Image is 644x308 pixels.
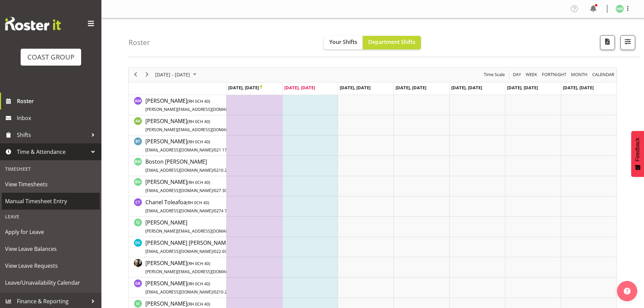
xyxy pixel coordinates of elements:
[2,240,100,257] a: View Leave Balances
[145,97,271,113] a: [PERSON_NAME](RH 0CH 40)[PERSON_NAME][EMAIL_ADDRESS][DOMAIN_NAME]
[187,180,210,185] span: ( CH 40)
[541,70,567,79] span: Fortnight
[214,248,240,254] span: 022 695 2670
[592,70,615,79] span: calendar
[189,281,197,287] span: RH 0
[154,70,199,79] button: September 2025
[129,237,226,257] td: Darren Shiu Lun Lau resource
[145,289,213,295] span: [EMAIL_ADDRESS][DOMAIN_NAME]
[17,130,88,140] span: Shifts
[129,115,226,136] td: Angela Kerrigan resource
[189,119,197,124] span: RH 0
[5,227,96,237] span: Apply for Leave
[5,261,96,271] span: View Leave Requests
[145,117,269,133] a: [PERSON_NAME](RH 0CH 40)[PERSON_NAME][EMAIL_ADDRESS][DOMAIN_NAME]
[145,198,240,214] span: Chanel Toleafoa
[541,70,568,79] button: Fortnight
[129,136,226,156] td: Benjamin Thomas Geden resource
[2,210,100,223] div: Leave
[213,188,214,193] span: /
[591,70,616,79] button: Month
[145,259,269,275] a: [PERSON_NAME](RH 0CH 40)[PERSON_NAME][EMAIL_ADDRESS][DOMAIN_NAME]
[145,259,269,275] span: [PERSON_NAME]
[145,178,240,194] a: [PERSON_NAME](RH 0CH 40)[EMAIL_ADDRESS][DOMAIN_NAME]/027 309 9306
[17,296,88,306] span: Finance & Reporting
[635,138,641,161] span: Feedback
[5,278,96,288] span: Leave/Unavailability Calendar
[213,289,214,295] span: /
[141,68,153,82] div: next period
[17,147,88,157] span: Time & Attendance
[145,228,244,234] span: [PERSON_NAME][EMAIL_ADDRESS][DOMAIN_NAME]
[187,261,210,266] span: ( CH 40)
[145,127,244,133] span: [PERSON_NAME][EMAIL_ADDRESS][DOMAIN_NAME]
[213,208,214,214] span: /
[145,188,213,193] span: [EMAIL_ADDRESS][DOMAIN_NAME]
[17,96,98,106] span: Roster
[189,261,197,266] span: RH 0
[27,52,74,62] div: COAST GROUP
[616,5,624,13] img: mike-bullock1158.jpg
[363,36,421,49] button: Department Shifts
[2,223,100,240] a: Apply for Leave
[187,301,210,307] span: ( CH 40)
[213,248,214,254] span: /
[145,248,213,254] span: [EMAIL_ADDRESS][DOMAIN_NAME]
[188,200,196,206] span: RH 0
[5,17,61,30] img: Rosterit website logo
[189,139,197,145] span: RH 0
[2,257,100,274] a: View Leave Requests
[5,179,96,189] span: View Timesheets
[631,131,644,177] button: Feedback - Show survey
[2,274,100,291] a: Leave/Unavailability Calendar
[214,188,240,193] span: 027 309 9306
[2,193,100,210] a: Manual Timesheet Entry
[189,180,197,185] span: RH 0
[600,35,615,50] button: Download a PDF of the roster according to the set date range.
[525,70,539,79] button: Timeline Week
[507,85,538,91] span: [DATE], [DATE]
[187,281,210,287] span: ( CH 40)
[145,198,240,214] a: Chanel Toleafoa(RH 0CH 40)[EMAIL_ADDRESS][DOMAIN_NAME]/0274 748 935
[145,208,213,214] span: [EMAIL_ADDRESS][DOMAIN_NAME]
[187,98,210,104] span: ( CH 40)
[145,269,244,275] span: [PERSON_NAME][EMAIL_ADDRESS][DOMAIN_NAME]
[145,279,242,295] a: [PERSON_NAME](RH 0CH 40)[EMAIL_ADDRESS][DOMAIN_NAME]/0210 261 1155
[143,70,152,79] button: Next
[145,97,271,113] span: [PERSON_NAME]
[570,70,589,79] button: Timeline Month
[187,119,210,124] span: ( CH 40)
[145,117,269,133] span: [PERSON_NAME]
[145,158,242,173] span: Boston [PERSON_NAME]
[17,113,98,123] span: Inbox
[213,167,214,173] span: /
[189,301,197,307] span: RH 0
[129,217,226,237] td: Craig Jenkins resource
[451,85,482,91] span: [DATE], [DATE]
[129,156,226,176] td: Boston Morgan-Horan resource
[2,176,100,193] a: View Timesheets
[186,200,209,206] span: ( CH 40)
[145,239,254,255] span: [PERSON_NAME] [PERSON_NAME]
[214,147,240,153] span: 021 174 3407
[145,178,240,194] span: [PERSON_NAME]
[130,68,141,82] div: previous period
[396,85,426,91] span: [DATE], [DATE]
[284,85,315,91] span: [DATE], [DATE]
[129,176,226,196] td: Bryan Humprhries resource
[2,162,100,176] div: Timesheet
[189,98,197,104] span: RH 0
[145,219,271,234] span: [PERSON_NAME]
[129,95,226,115] td: Andrew McFadzean resource
[214,289,242,295] span: 0210 261 1155
[324,36,363,49] button: Your Shifts
[512,70,522,79] span: Day
[483,70,506,79] button: Time Scale
[145,137,240,153] a: [PERSON_NAME](RH 0CH 40)[EMAIL_ADDRESS][DOMAIN_NAME]/021 174 3407
[153,68,200,82] div: September 22 - 28, 2025
[129,257,226,278] td: Dayle Eathorne resource
[512,70,522,79] button: Timeline Day
[368,38,415,46] span: Department Shifts
[129,278,226,298] td: Gene Burton resource
[525,70,538,79] span: Week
